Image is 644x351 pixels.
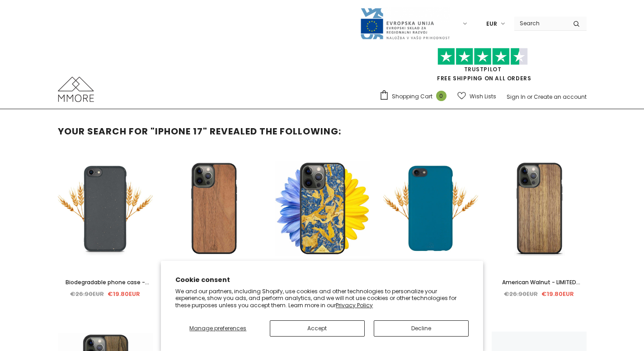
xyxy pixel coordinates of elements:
[470,92,496,101] span: Wish Lists
[507,93,526,101] a: Sign In
[108,290,140,298] span: €19.80EUR
[360,19,450,27] a: Javni Razpis
[58,125,148,138] span: Your search for
[379,90,451,103] a: Shopping Cart 0
[210,125,341,138] span: revealed the following:
[436,91,447,101] span: 0
[360,7,450,40] img: Javni Razpis
[492,277,587,287] a: American Walnut - LIMITED EDITION
[70,290,104,298] span: €26.90EUR
[464,65,502,73] a: Trustpilot
[527,93,532,101] span: or
[175,275,469,285] h2: Cookie consent
[175,288,469,309] p: We and our partners, including Shopify, use cookies and other technologies to personalize your ex...
[374,320,469,337] button: Decline
[58,277,153,287] a: Biodegradable phone case - Black
[336,301,373,309] a: Privacy Policy
[58,77,94,102] img: MMORE Cases
[150,125,207,138] strong: "iphone 17"
[270,320,365,337] button: Accept
[437,48,528,65] img: Trust Pilot Stars
[534,93,587,101] a: Create an account
[392,92,432,101] span: Shopping Cart
[457,88,496,104] a: Wish Lists
[502,278,580,296] span: American Walnut - LIMITED EDITION
[541,290,574,298] span: €19.80EUR
[379,52,587,82] span: FREE SHIPPING ON ALL ORDERS
[189,324,246,332] span: Manage preferences
[504,290,538,298] span: €26.90EUR
[175,320,260,337] button: Manage preferences
[486,19,497,28] span: EUR
[514,17,566,30] input: Search Site
[66,278,149,296] span: Biodegradable phone case - Black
